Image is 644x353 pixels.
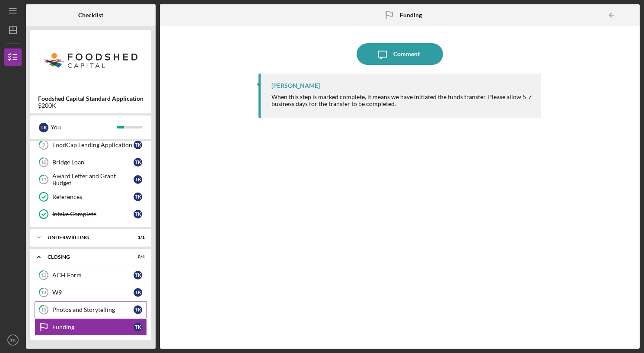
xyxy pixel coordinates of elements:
div: Underwriting [48,235,123,240]
a: Intake CompleteTK [35,205,147,223]
div: 1 / 1 [129,235,145,240]
div: You [51,120,117,135]
b: Checklist [78,12,103,19]
div: Closing [48,254,123,260]
div: FoodCap Lending Application [52,141,134,148]
div: [PERSON_NAME] [271,82,320,89]
tspan: 10 [41,160,47,165]
a: 15Photos and StorytellingTK [35,301,147,318]
div: T K [134,175,142,184]
div: T K [134,271,142,279]
a: 9FoodCap Lending ApplicationTK [35,136,147,154]
button: TK [4,331,22,349]
button: Comment [357,43,443,65]
div: T K [134,323,142,331]
a: ReferencesTK [35,188,147,205]
div: When this step is marked complete, it means we have initiated the funds transfer. Please allow 5-... [271,93,532,107]
div: Bridge Loan [52,159,134,166]
div: References [52,193,134,200]
div: W9 [52,289,134,296]
tspan: 14 [41,290,47,295]
a: 11Award Letter and Grant BudgetTK [35,171,147,188]
text: TK [10,338,16,343]
div: Award Letter and Grant Budget [52,173,134,186]
div: T K [39,123,48,132]
div: ACH Form [52,272,134,279]
b: Funding [400,12,422,19]
div: $200K [38,102,143,109]
div: T K [134,141,142,149]
a: 14W9TK [35,284,147,301]
div: Comment [393,43,420,65]
a: FundingTK [35,318,147,336]
b: Foodshed Capital Standard Application [38,95,143,102]
div: T K [134,193,142,201]
tspan: 9 [42,142,45,148]
div: T K [134,288,142,297]
tspan: 15 [41,307,46,313]
div: Intake Complete [52,211,134,218]
img: Product logo [30,35,151,87]
tspan: 13 [41,273,46,278]
div: T K [134,210,142,218]
div: T K [134,158,142,167]
a: 10Bridge LoanTK [35,154,147,171]
div: T K [134,305,142,314]
div: Photos and Storytelling [52,306,134,313]
div: 0 / 4 [129,254,145,260]
a: 13ACH FormTK [35,266,147,284]
tspan: 11 [41,177,46,183]
div: Funding [52,324,134,331]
